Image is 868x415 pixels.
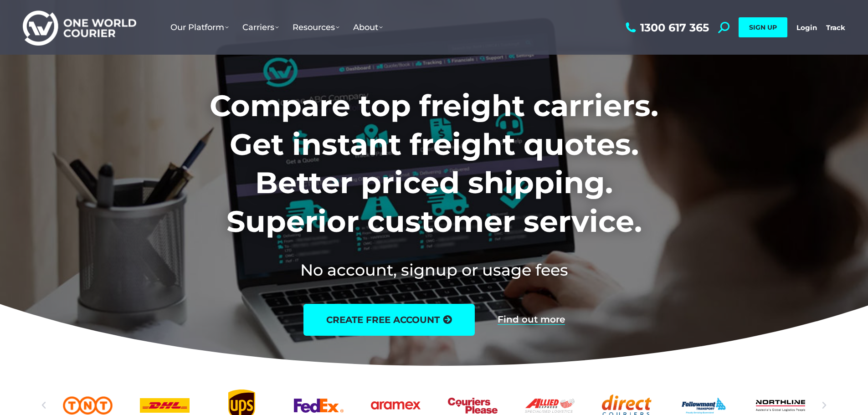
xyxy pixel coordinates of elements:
h1: Compare top freight carriers. Get instant freight quotes. Better priced shipping. Superior custom... [149,87,719,241]
a: Resources [286,13,346,41]
span: Our Platform [170,22,229,32]
h2: No account, signup or usage fees [149,259,719,281]
span: About [353,22,383,32]
a: SIGN UP [739,17,787,37]
a: Our Platform [164,13,236,41]
span: Carriers [242,22,279,32]
a: Carriers [236,13,286,41]
span: Resources [293,22,339,32]
img: One World Courier [23,9,136,46]
span: SIGN UP [749,23,777,31]
a: create free account [303,304,475,336]
a: About [346,13,390,41]
a: Track [826,23,845,32]
a: 1300 617 365 [623,22,709,33]
a: Login [796,23,817,32]
a: Find out more [498,315,565,325]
